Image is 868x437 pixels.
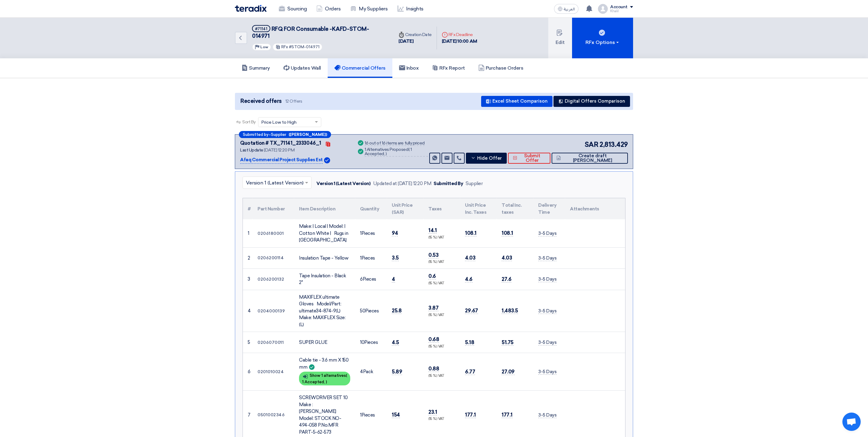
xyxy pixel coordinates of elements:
div: Khalil [610,9,633,13]
button: Excel Sheet Comparison [481,96,553,107]
b: ([PERSON_NAME]) [289,133,327,137]
img: Verified Account [324,157,330,163]
div: [DATE] 10:00 AM [442,38,477,45]
h5: Summary [242,65,270,71]
td: Pieces [355,290,387,332]
span: 4 [392,276,395,282]
td: 5 [243,332,253,353]
div: [DATE] [398,38,432,45]
span: ) [326,380,327,384]
div: #71141 [255,27,267,31]
span: 6 [360,276,363,282]
span: 0.88 [428,366,439,372]
h5: RFQ FOR Consumable -KAFD-STOM-014971 [252,25,386,40]
span: 51.75 [502,339,513,346]
div: Tape Insulation - Black 2" [299,272,350,286]
button: Edit [548,18,572,58]
span: Submit Offer [519,154,546,163]
span: 10 [360,340,364,345]
div: Creation Date [398,31,432,38]
span: 0.6 [428,273,436,279]
a: Sourcing [274,2,312,16]
td: 4 [243,290,253,332]
div: (15 %) VAT [428,281,455,286]
h5: RFx Report [432,65,465,71]
div: Version 1 (Latest Version) [316,180,371,187]
p: Afaq Commercial Project Supplies Est [240,156,323,164]
th: Quantity [355,198,387,219]
span: Submitted by [243,133,268,137]
td: 0206070011 [253,332,294,353]
span: 177.1 [502,412,513,418]
span: 0.68 [428,336,439,343]
span: Hide Offer [477,156,502,161]
h5: Purchase Orders [478,65,524,71]
span: 94 [392,230,398,236]
span: 23.1 [428,409,437,415]
span: 5.18 [465,339,474,346]
h5: Updates Wall [283,65,321,71]
div: (15 %) VAT [428,235,455,240]
a: Commercial Offers [328,58,392,78]
div: Make: | Local | Model: | Cotton White | Rugs in [GEOGRAPHIC_DATA] [299,223,350,244]
span: 0.53 [428,252,438,258]
td: 0201010024 [253,353,294,391]
div: 16 out of 16 items are fully priced [365,141,425,146]
button: RFx Options [572,18,633,58]
h5: Inbox [399,65,419,71]
button: العربية [554,4,578,14]
a: Insights [393,2,428,16]
span: 3.5 [392,255,399,261]
td: Pieces [355,219,387,247]
a: Purchase Orders [472,58,530,78]
td: 0206180001 [253,219,294,247]
td: 0206200132 [253,268,294,290]
div: 1 Alternatives Proposed [365,147,428,157]
span: [DATE] 12:20 PM [264,147,294,153]
span: 12 Offers [285,98,302,104]
span: 6.77 [465,369,475,375]
span: Last Update [240,147,263,153]
span: ( [346,373,347,378]
span: 2,813.429 [600,140,628,150]
th: Part Number [253,198,294,219]
div: Show 1 alternatives [299,372,350,385]
span: 4.6 [465,276,473,282]
span: Sort By [242,119,256,125]
div: (15 %) VAT [428,313,455,318]
button: Create draft [PERSON_NAME] [552,153,628,164]
span: 1 Accepted, [302,380,325,384]
td: Pieces [355,247,387,268]
span: 108.1 [465,230,477,236]
img: Teradix logo [235,5,267,12]
td: 3 [243,268,253,290]
span: 1 [360,231,362,236]
span: 3-5 Days [538,276,556,282]
div: Supplier [466,180,483,187]
span: Create draft [PERSON_NAME] [562,154,623,163]
td: Pieces [355,332,387,353]
div: (15 %) VAT [428,344,455,349]
th: Item Description [294,198,355,219]
span: 1 [360,255,362,261]
button: Submit Offer [508,153,550,164]
div: Cable tie - 3.6 mm X 150 mm [299,357,350,370]
th: Unit Price (SAR) [387,198,423,219]
span: 3-5 Days [538,255,556,261]
span: RFx [281,45,288,49]
span: 29.67 [465,308,478,314]
span: 5.89 [392,369,402,375]
span: 3.87 [428,305,438,311]
a: My Suppliers [345,2,392,16]
td: Pieces [355,268,387,290]
td: 6 [243,353,253,391]
span: Low [260,45,268,49]
div: SUPER GLUE [299,339,350,346]
span: ( [409,147,410,152]
span: 50 [360,308,365,314]
span: 4.03 [502,255,512,261]
a: Updates Wall [277,58,328,78]
div: Updated at [DATE] 12:20 PM [373,180,431,187]
span: #STOM-014971 [289,45,319,49]
div: (15 %) VAT [428,260,455,265]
